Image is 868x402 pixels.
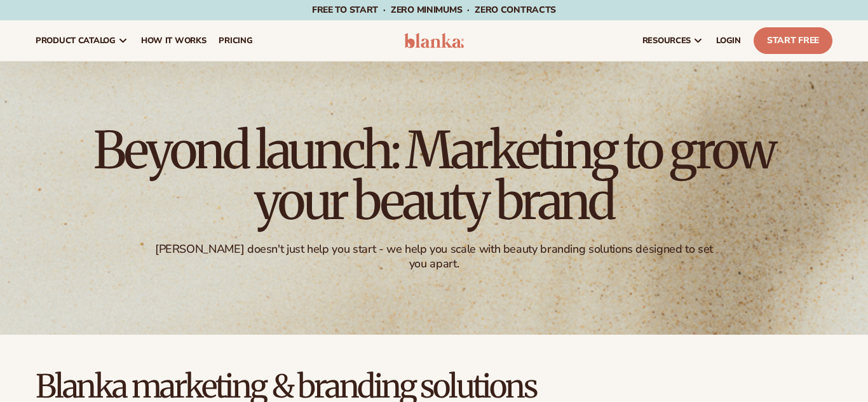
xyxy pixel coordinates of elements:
a: LOGIN [710,20,747,61]
div: [PERSON_NAME] doesn't just help you start - we help you scale with beauty branding solutions desi... [151,242,716,272]
a: Start Free [754,27,832,54]
span: pricing [219,36,252,46]
a: resources [636,20,710,61]
a: product catalog [29,20,135,61]
span: How It Works [141,36,207,46]
a: How It Works [135,20,213,61]
span: Free to start · ZERO minimums · ZERO contracts [312,4,556,16]
h1: Beyond launch: Marketing to grow your beauty brand [85,125,783,227]
a: pricing [212,20,259,61]
span: product catalog [36,36,116,46]
img: logo [404,33,464,48]
span: LOGIN [716,36,741,46]
span: resources [642,36,691,46]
